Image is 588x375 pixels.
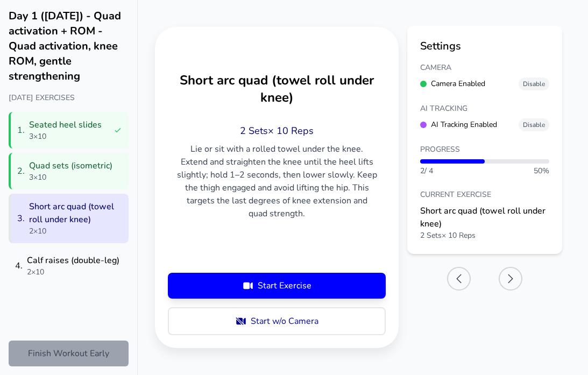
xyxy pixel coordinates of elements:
[168,72,386,106] h2: Short arc quad (towel roll under knee)
[420,39,549,54] h2: Settings
[29,159,112,172] div: Quad sets (isometric)
[9,93,129,103] div: [DATE] Exercises
[9,112,129,148] button: 1.Seated heel slides3×10
[17,212,25,225] div: 3 .
[420,189,549,200] h3: Current Exercise
[519,118,549,131] button: Disable
[9,153,129,189] button: 2.Quad sets (isometric)3×10
[29,131,102,142] div: 3 × 10
[27,267,119,278] div: 2 × 10
[9,194,129,243] button: 3.Short arc quad (towel roll under knee)2×10
[9,341,129,366] button: Finish Workout Early
[9,9,129,84] h1: Day 1 ([DATE]) - Quad activation + ROM - Quad activation, knee ROM, gentle strengthening
[420,144,549,155] h3: Progress
[17,124,25,137] div: 1 .
[176,123,377,138] p: 2 Sets × 10 Reps
[29,172,112,183] div: 3 × 10
[534,166,549,176] span: 50 %
[420,230,549,241] div: 2 Sets × 10 Reps
[420,103,549,114] h3: AI Tracking
[29,226,122,237] div: 2 × 10
[420,62,549,73] h3: Camera
[519,77,549,90] button: Disable
[431,119,497,130] span: AI Tracking Enabled
[15,259,23,272] div: 4 .
[168,307,386,335] button: Start w/o Camera
[420,204,549,230] div: Short arc quad (towel roll under knee)
[27,254,119,267] div: Calf raises (double-leg)
[29,200,122,226] div: Short arc quad (towel roll under knee)
[420,166,433,176] span: 2 / 4
[431,79,485,89] span: Camera Enabled
[17,165,25,178] div: 2 .
[176,143,377,220] p: Lie or sit with a rolled towel under the knee. Extend and straighten the knee until the heel lift...
[29,118,102,131] div: Seated heel slides
[168,273,386,299] button: Start Exercise
[9,247,129,284] button: 4.Calf raises (double-leg)2×10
